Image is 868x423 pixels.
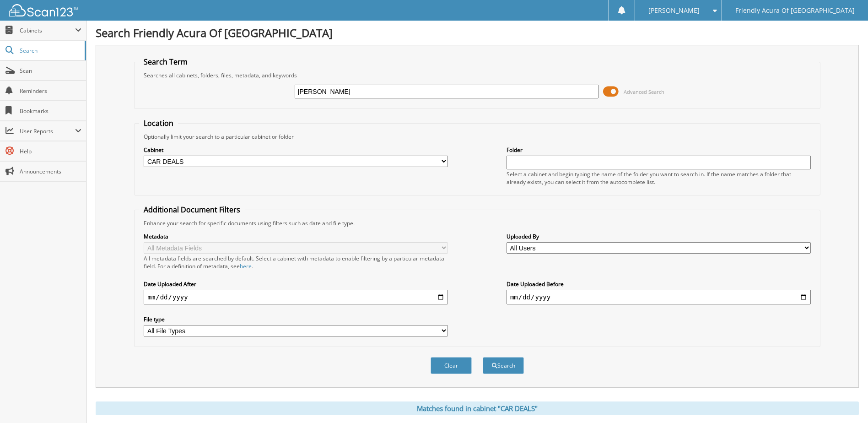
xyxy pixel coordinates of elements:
[483,357,524,374] button: Search
[139,205,245,215] legend: Additional Document Filters
[431,357,472,374] button: Clear
[507,170,811,186] div: Select a cabinet and begin typing the name of the folder you want to search in. If the name match...
[20,47,80,54] span: Search
[144,290,448,304] input: start
[20,27,75,34] span: Cabinets
[624,88,664,95] span: Advanced Search
[96,25,859,40] h1: Search Friendly Acura Of [GEOGRAPHIC_DATA]
[144,255,448,270] div: All metadata fields are searched by default. Select a cabinet with metadata to enable filtering b...
[20,107,81,115] span: Bookmarks
[20,168,81,175] span: Announcements
[507,146,811,154] label: Folder
[139,118,178,128] legend: Location
[507,233,811,240] label: Uploaded By
[240,262,252,270] a: here
[139,57,192,67] legend: Search Term
[735,8,855,13] span: Friendly Acura Of [GEOGRAPHIC_DATA]
[139,219,815,227] div: Enhance your search for specific documents using filters such as date and file type.
[139,71,815,79] div: Searches all cabinets, folders, files, metadata, and keywords
[20,147,81,155] span: Help
[507,290,811,304] input: end
[507,280,811,288] label: Date Uploaded Before
[144,233,448,240] label: Metadata
[144,146,448,154] label: Cabinet
[9,4,78,16] img: scan123-logo-white.svg
[20,87,81,95] span: Reminders
[20,127,75,135] span: User Reports
[20,67,81,75] span: Scan
[139,133,815,141] div: Optionally limit your search to a particular cabinet or folder
[96,401,859,415] div: Matches found in cabinet "CAR DEALS"
[648,8,700,13] span: [PERSON_NAME]
[144,280,448,288] label: Date Uploaded After
[144,315,448,323] label: File type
